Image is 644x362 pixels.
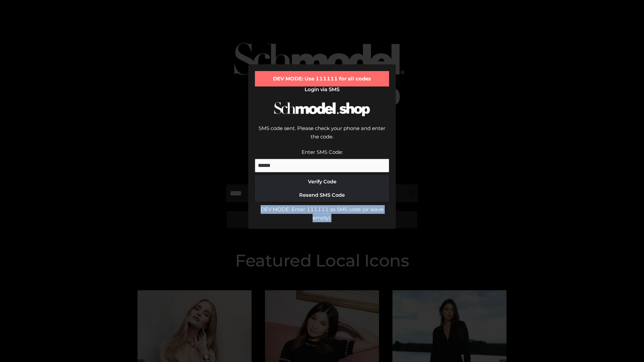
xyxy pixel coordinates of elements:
h2: Login via SMS [255,86,389,93]
img: Schmodel Logo [272,96,372,122]
div: DEV MODE: Enter 111111 as SMS code (or leave empty). [255,205,389,222]
button: Resend SMS Code [255,188,389,202]
label: Enter SMS Code: [302,149,343,155]
button: Verify Code [255,175,389,188]
div: SMS code sent. Please check your phone and enter the code. [255,124,389,148]
div: DEV MODE: Use 111111 for all codes [255,71,389,86]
